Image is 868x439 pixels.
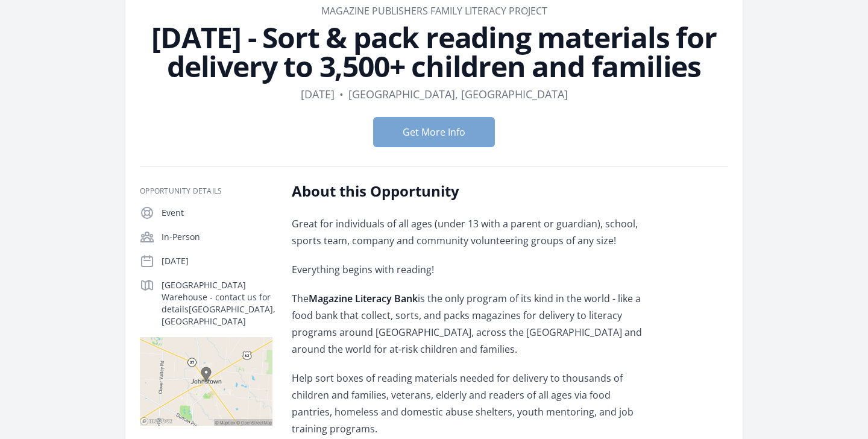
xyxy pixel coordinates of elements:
p: Everything begins with reading! [292,261,644,278]
p: Event [162,207,272,219]
h3: Opportunity Details [140,186,272,196]
p: The is the only program of its kind in the world - like a food bank that collect, sorts, and pack... [292,290,644,358]
button: Get More Info [373,117,495,147]
strong: Magazine Literacy Bank [309,292,418,305]
p: Help sort boxes of reading materials needed for delivery to thousands of children and families, v... [292,370,644,437]
div: • [339,86,344,103]
p: [GEOGRAPHIC_DATA] Warehouse - contact us for details[GEOGRAPHIC_DATA], [GEOGRAPHIC_DATA] [162,279,272,327]
h2: About this Opportunity [292,182,644,201]
p: [DATE] [162,255,272,267]
a: Magazine Publishers Family Literacy Project [321,4,547,17]
p: Great for individuals of all ages (under 13 with a parent or guardian), school, sports team, comp... [292,215,644,249]
dd: [DATE] [301,86,335,103]
p: In-Person [162,231,272,243]
dd: [GEOGRAPHIC_DATA], [GEOGRAPHIC_DATA] [348,86,568,103]
img: Map [140,337,272,426]
h1: [DATE] - Sort & pack reading materials for delivery to 3,500+ children and families [140,23,728,81]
